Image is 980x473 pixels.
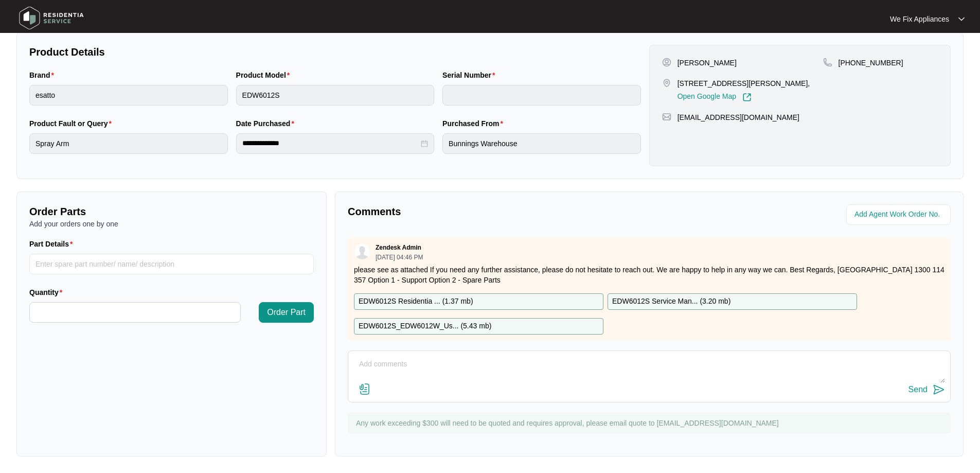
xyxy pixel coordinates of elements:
[29,45,641,59] p: Product Details
[29,118,116,129] label: Product Fault or Query
[678,93,752,102] a: Open Google Map
[662,112,671,121] img: map-pin
[15,3,87,33] img: residentia service logo
[236,70,294,80] label: Product Model
[442,70,499,80] label: Serial Number
[442,133,641,154] input: Purchased From
[29,287,66,297] label: Quantity
[908,385,928,394] div: Send
[259,302,314,323] button: Order Part
[30,303,240,322] input: Quantity
[612,296,730,307] p: EDW6012S Service Man... ( 3.20 mb )
[908,383,945,397] button: Send
[442,118,507,129] label: Purchased From
[356,418,946,428] p: Any work exceeding $300 will need to be quoted and requires approval, please email quote to [EMAI...
[29,204,314,219] p: Order Parts
[958,16,965,22] img: dropdown arrow
[29,70,58,80] label: Brand
[839,58,903,68] p: [PHONE_NUMBER]
[890,14,949,24] p: We Fix Appliances
[678,78,810,89] p: [STREET_ADDRESS][PERSON_NAME],
[442,85,641,106] input: Serial Number
[29,254,314,274] input: Part Details
[933,383,945,396] img: send-icon.svg
[662,78,671,87] img: map-pin
[348,204,642,219] p: Comments
[678,58,737,68] p: [PERSON_NAME]
[236,85,435,106] input: Product Model
[29,219,314,229] p: Add your orders one by one
[854,208,945,221] input: Add Agent Work Order No.
[29,133,228,154] input: Product Fault or Query
[359,296,473,307] p: EDW6012S Residentia ... ( 1.37 mb )
[267,306,306,319] span: Order Part
[354,244,370,259] img: user.svg
[29,85,228,106] input: Brand
[823,58,832,67] img: map-pin
[678,112,799,122] p: [EMAIL_ADDRESS][DOMAIN_NAME]
[29,239,77,249] label: Part Details
[242,138,419,149] input: Date Purchased
[662,58,671,67] img: user-pin
[376,243,421,252] p: Zendesk Admin
[236,118,298,129] label: Date Purchased
[742,93,752,102] img: Link-External
[359,321,491,332] p: EDW6012S_EDW6012W_Us... ( 5.43 mb )
[376,254,423,260] p: [DATE] 04:46 PM
[359,383,371,395] img: file-attachment-doc.svg
[354,265,945,285] p: please see as attached If you need any further assistance, please do not hesitate to reach out. W...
